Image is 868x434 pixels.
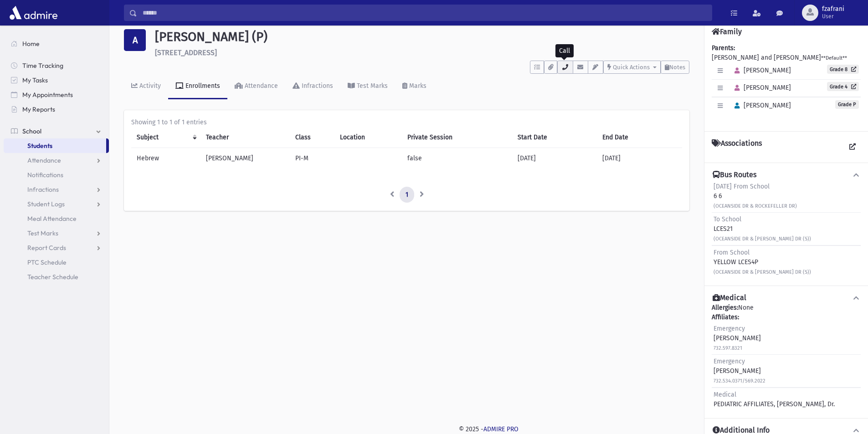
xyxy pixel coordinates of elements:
span: To School [714,215,741,223]
button: Bus Routes [712,170,861,180]
div: [PERSON_NAME] [714,324,761,352]
a: Time Tracking [4,58,109,73]
span: Student Logs [27,200,65,208]
button: Notes [661,61,689,74]
div: PEDIATRIC AFFILIATES, [PERSON_NAME], Dr. [714,390,835,409]
a: Home [4,36,109,51]
a: Report Cards [4,240,109,255]
td: [PERSON_NAME] [200,148,290,168]
h6: [STREET_ADDRESS] [155,48,689,57]
span: [PERSON_NAME] [730,102,791,109]
span: [PERSON_NAME] [730,84,791,92]
div: Attendance [243,82,278,90]
button: Medical [712,293,861,303]
span: Attendance [27,156,61,164]
a: Grade 4 [827,82,859,91]
h1: [PERSON_NAME] (P) [155,29,689,45]
a: Student Logs [4,197,109,211]
a: Meal Attendance [4,211,109,226]
span: Teacher Schedule [27,273,78,281]
td: PI-M [290,148,334,168]
a: My Tasks [4,73,109,87]
span: Meal Attendance [27,214,77,223]
small: (OCEANSIDE DR & ROCKEFELLER DR) [714,203,797,209]
div: [PERSON_NAME] and [PERSON_NAME] [712,43,861,124]
b: Parents: [712,44,735,52]
a: Grade 8 [827,65,859,74]
div: Call [555,44,574,57]
a: Attendance [227,74,285,99]
div: A [124,29,146,51]
td: Hebrew [131,148,200,168]
a: Teacher Schedule [4,270,109,284]
a: My Reports [4,102,109,117]
small: 732.534.0371/569.2022 [714,378,765,384]
th: Start Date [512,127,597,148]
span: My Reports [22,105,55,113]
th: Location [334,127,402,148]
img: AdmirePro [7,4,60,22]
a: Enrollments [168,74,227,99]
span: School [22,127,41,135]
span: [PERSON_NAME] [730,66,791,74]
span: Notifications [27,171,63,179]
a: 1 [400,187,414,203]
span: My Tasks [22,76,48,84]
span: [DATE] From School [714,183,770,190]
a: Students [4,138,106,153]
span: PTC Schedule [27,258,67,266]
span: From School [714,249,750,256]
span: Report Cards [27,244,66,252]
h4: Associations [712,139,762,155]
a: Infractions [4,182,109,197]
a: ADMIRE PRO [483,425,519,433]
th: End Date [597,127,682,148]
b: Allergies: [712,304,738,311]
span: Grade P [835,100,859,109]
a: Activity [124,74,168,99]
h4: Bus Routes [713,170,756,180]
h4: Medical [713,293,746,303]
a: School [4,124,109,138]
span: Notes [669,64,685,71]
div: 6 6 [714,182,797,210]
small: (OCEANSIDE DR & [PERSON_NAME] DR (S)) [714,236,811,242]
span: Emergency [714,325,745,332]
a: Attendance [4,153,109,168]
th: Private Session [402,127,512,148]
div: None [712,303,861,411]
h4: Family [712,27,742,36]
span: fzafrani [822,5,844,13]
a: Marks [395,74,434,99]
div: Infractions [300,82,333,90]
td: [DATE] [512,148,597,168]
td: false [402,148,512,168]
span: Quick Actions [613,64,650,71]
span: Students [27,142,52,150]
input: Search [137,5,712,21]
span: Emergency [714,357,745,365]
div: Test Marks [355,82,388,90]
span: Infractions [27,185,59,194]
td: [DATE] [597,148,682,168]
div: Activity [138,82,161,90]
a: PTC Schedule [4,255,109,270]
a: Notifications [4,168,109,182]
th: Teacher [200,127,290,148]
span: Test Marks [27,229,58,237]
a: Test Marks [340,74,395,99]
div: Enrollments [184,82,220,90]
span: Medical [714,391,736,398]
span: Time Tracking [22,61,63,70]
a: Test Marks [4,226,109,240]
a: My Appointments [4,87,109,102]
div: YELLOW LCES4P [714,248,811,276]
th: Class [290,127,334,148]
div: Marks [407,82,426,90]
div: [PERSON_NAME] [714,357,765,385]
small: 732.597.8321 [714,345,742,351]
a: View all Associations [844,139,861,155]
div: © 2025 - [124,424,853,434]
div: LCES21 [714,214,811,243]
div: Showing 1 to 1 of 1 entries [131,117,682,127]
